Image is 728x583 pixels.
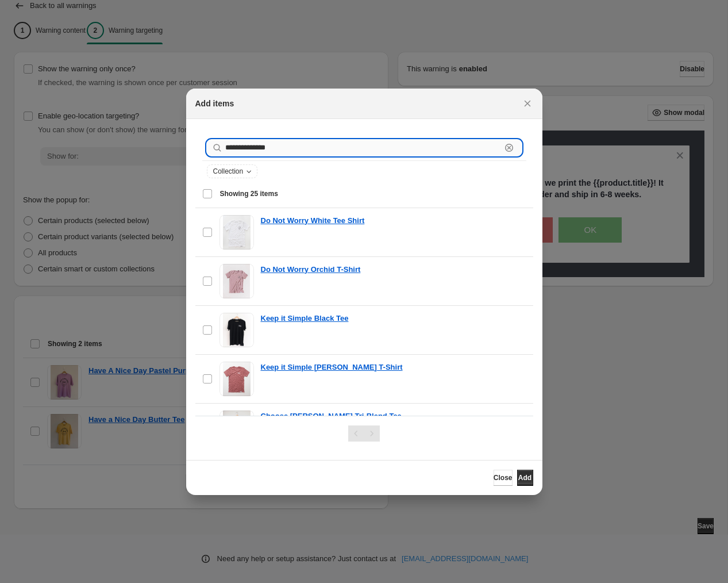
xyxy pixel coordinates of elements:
[503,142,515,154] button: Clear
[207,165,257,178] button: Collection
[348,425,380,442] nav: Pagination
[195,98,234,109] h2: Add items
[518,473,531,482] span: Add
[261,313,349,324] a: Keep it Simple Black Tee
[261,264,361,275] a: Do Not Worry Orchid T-Shirt
[517,470,533,486] button: Add
[494,473,513,482] span: Close
[261,215,365,227] a: Do Not Worry White Tee Shirt
[494,470,513,486] button: Close
[261,362,403,373] a: Keep it Simple [PERSON_NAME] T-Shirt
[261,411,402,422] a: Choose [PERSON_NAME] Tri-Blend Tee
[220,189,278,198] span: Showing 25 items
[519,95,536,112] button: Close
[213,167,244,176] span: Collection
